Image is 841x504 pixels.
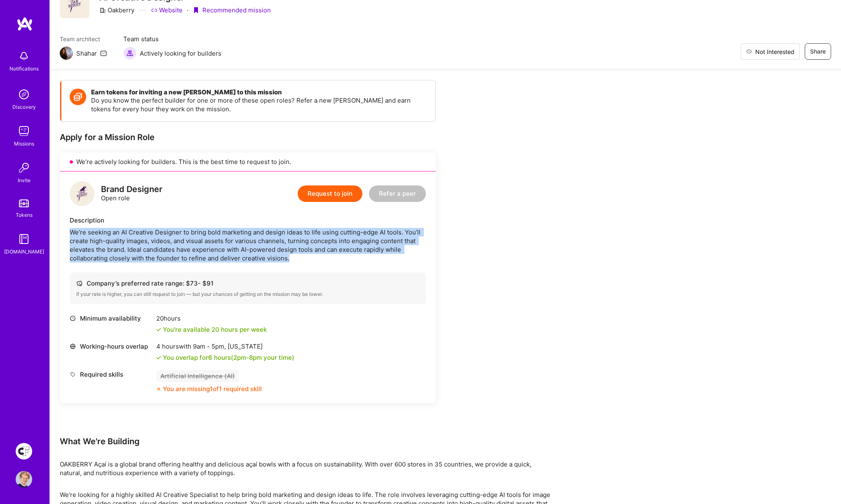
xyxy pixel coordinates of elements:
div: Artificial Intelligence (AI) [156,370,239,382]
i: icon PurpleRibbon [193,7,199,14]
button: Not Interested [741,43,800,60]
img: tokens [19,199,29,207]
span: Team status [123,35,221,43]
div: Discovery [12,103,36,111]
div: Recommended mission [193,6,271,14]
span: Share [810,47,826,56]
i: icon CloseOrange [156,387,161,391]
div: Missions [14,139,34,148]
div: Brand Designer [101,185,162,194]
i: icon Check [156,355,161,360]
h4: Earn tokens for inviting a new [PERSON_NAME] to this mission [91,89,427,96]
i: icon World [70,343,76,349]
img: Team Architect [60,47,73,60]
button: Request to join [298,185,362,202]
img: Actively looking for builders [123,47,136,60]
p: Do you know the perfect builder for one or more of these open roles? Refer a new [PERSON_NAME] an... [91,96,427,113]
div: 20 hours [156,314,267,323]
span: Actively looking for builders [140,49,221,58]
div: Working-hours overlap [70,342,152,351]
img: teamwork [16,123,32,139]
i: icon Tag [70,371,76,377]
div: You are missing 1 of 1 required skill [163,384,262,393]
img: Invite [16,159,32,176]
i: icon Check [156,327,161,332]
img: Token icon [70,89,86,105]
div: · [187,6,188,14]
span: Team architect [60,35,107,43]
span: Not Interested [755,47,794,56]
div: Open role [101,185,162,202]
div: What We're Building [60,436,554,447]
a: Creative Fabrica Project Team [14,443,34,459]
i: icon Clock [70,315,76,321]
div: Required skills [70,370,152,379]
div: [DOMAIN_NAME] [4,247,44,256]
div: 4 hours with [US_STATE] [156,342,294,351]
img: Creative Fabrica Project Team [16,443,32,459]
div: Notifications [9,64,39,73]
i: icon CompanyGray [99,7,106,14]
span: 9am - 5pm , [191,342,228,350]
button: Refer a peer [369,185,426,202]
a: User Avatar [14,471,34,488]
button: Share [805,43,831,60]
i: icon Mail [100,50,107,56]
div: Description [70,216,426,225]
img: bell [16,48,32,64]
img: User Avatar [16,471,32,488]
img: guide book [16,231,32,247]
i: icon Cash [76,280,82,286]
div: Tokens [16,211,33,219]
i: icon EyeClosed [746,49,752,55]
img: discovery [16,86,32,103]
div: You overlap for 6 hours ( your time) [163,353,294,362]
div: Company’s preferred rate range: $ 73 - $ 91 [76,279,419,288]
div: Oakberry [99,6,134,14]
div: Apply for a Mission Role [60,132,436,143]
div: We’re actively looking for builders. This is the best time to request to join. [60,152,436,171]
a: Website [151,6,183,14]
div: You're available 20 hours per week [156,325,267,334]
div: Shahar [76,49,97,58]
div: Invite [18,176,31,185]
div: If your rate is higher, you can still request to join — but your chances of getting on the missio... [76,291,419,298]
p: OAKBERRY Açaí is a global brand offering healthy and delicious açaí bowls with a focus on sustain... [60,460,554,477]
div: Minimum availability [70,314,152,323]
img: logo [16,16,33,31]
div: We’re seeking an AI Creative Designer to bring bold marketing and design ideas to life using cutt... [70,228,426,263]
img: logo [70,181,94,206]
span: 2pm - 8pm [233,354,262,361]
